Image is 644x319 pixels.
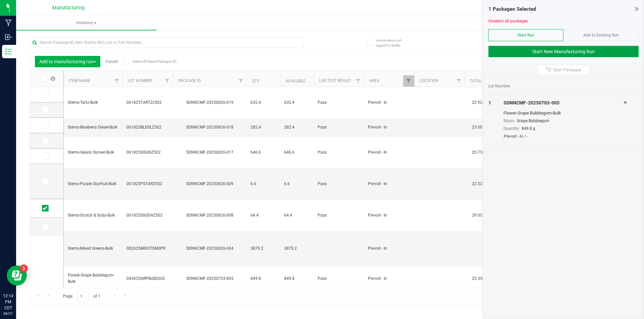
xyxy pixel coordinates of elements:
[126,212,169,219] span: 061825SSODAZ502
[319,78,351,83] a: Lab Test Result
[69,78,90,83] a: Item Name
[368,124,410,131] span: Pre-roll - In
[284,181,310,187] span: 6.6
[503,133,624,139] div: Pre-roll - In / -
[126,124,169,131] span: 061825BLDSLZ502
[318,212,360,219] span: Pass
[368,149,410,156] span: Pre-roll - In
[522,126,535,131] span: 849.8 g
[453,75,465,87] a: Filter
[368,212,410,219] span: Pre-roll - In
[57,291,106,301] span: Page of 1
[469,98,490,107] span: 22.9240
[368,181,410,187] span: Pre-roll - In
[518,33,534,37] span: Start Run
[284,275,310,282] span: 849.8
[5,19,12,26] inline-svg: Manufacturing
[368,99,410,106] span: Pre-roll - In
[470,79,494,83] a: Total THC%
[318,275,360,282] span: Pass
[3,311,13,316] p: 08/27
[172,149,248,156] div: SDNNCMF-20250826-017
[488,100,491,105] span: 1
[128,78,152,83] a: Lot Number
[68,149,118,156] span: Stems-Gelato Sunset-Bulk
[132,60,166,63] span: Select All Filtered Packages (8)
[318,181,360,187] span: Pass
[318,124,360,131] span: Pass
[68,245,118,252] span: Stems-Mixed Greens-Bulk
[284,149,310,156] span: 646.6
[172,275,248,282] div: SDNNCMF-20250703-005
[353,75,364,87] a: Filter
[469,179,490,189] span: 22.5220
[51,76,55,81] span: Select all records on this page
[111,75,122,87] a: Filter
[126,275,169,282] span: 043025GRPBUBZ602
[235,75,247,87] a: Filter
[284,99,310,106] span: 632.4
[5,34,12,41] inline-svg: Inbound
[583,33,619,37] span: Add to Existing Run
[251,181,276,187] span: 6.6
[469,274,490,284] span: 22.3900
[251,124,276,131] span: 282.4
[126,245,169,252] span: 082625MIXSTEMSPR
[284,124,310,131] span: 282.4
[172,181,248,187] div: SDNNCMF-20250826-009
[68,99,118,106] span: Stems-Tartz-Bulk
[5,48,12,55] inline-svg: Inventory
[172,212,248,219] div: SDNNCMF-20250826-008
[469,123,490,132] span: 23.0870
[503,126,520,131] span: Quantity:
[68,212,118,219] span: Stems-Scotch & Soda-Bulk
[30,37,304,48] input: Search Package ID, Item Name, SKU, Lot or Part Number...
[126,181,169,187] span: 061825PSTARZ502
[488,46,639,57] button: Start New Manufacturing Run
[252,79,259,83] a: Qty
[172,245,248,252] div: SDNNCMF-20250826-004
[517,118,549,123] span: Grape Bubblegum
[16,16,157,30] a: Inventory
[503,118,515,123] span: Strain:
[503,99,624,106] div: SDNNCMF-20250703-005
[403,75,414,87] a: Filter
[172,124,248,131] div: SDNNCMF-20250826-018
[68,124,118,131] span: Stems-Blueberry Diesel-Bulk
[318,99,360,106] span: Pass
[20,264,28,272] iframe: Resource center unread badge
[68,272,118,285] span: Flower-Grape Bubblegum-Bulk
[251,275,276,282] span: 849.8
[126,99,169,106] span: 061825TARTZz502
[68,181,118,187] span: Stems-Purple Starfruit-Bulk
[284,245,310,252] span: 3879.2
[284,212,310,219] span: 64.4
[162,75,173,87] a: Filter
[488,83,511,89] span: Lot Number:
[126,149,169,156] span: 061825GSUNZ502
[420,78,438,83] a: Location
[251,99,276,106] span: 632.4
[488,19,528,23] a: Unselect all packages
[178,78,201,83] a: Package ID
[368,245,410,252] span: Pre-roll - In
[251,212,276,219] span: 64.4
[251,149,276,156] span: 646.6
[172,99,248,106] div: SDNNCMF-20250826-019
[7,265,27,286] iframe: Resource center
[469,148,490,157] span: 20.7500
[3,293,13,311] p: 12:14 PM CDT
[77,291,89,301] input: 1
[376,38,409,48] span: Include items not tagged for facility
[318,149,360,156] span: Pass
[503,110,624,116] div: Flower-Grape Bubblegum-Bulk
[52,5,85,11] span: Manufacturing
[251,245,276,252] span: 3879.2
[39,59,96,64] span: Add to manufacturing run
[35,56,100,67] button: Add to manufacturing run
[469,211,490,220] span: 29.0520
[538,65,590,75] button: Scan Packages
[285,79,306,83] a: Available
